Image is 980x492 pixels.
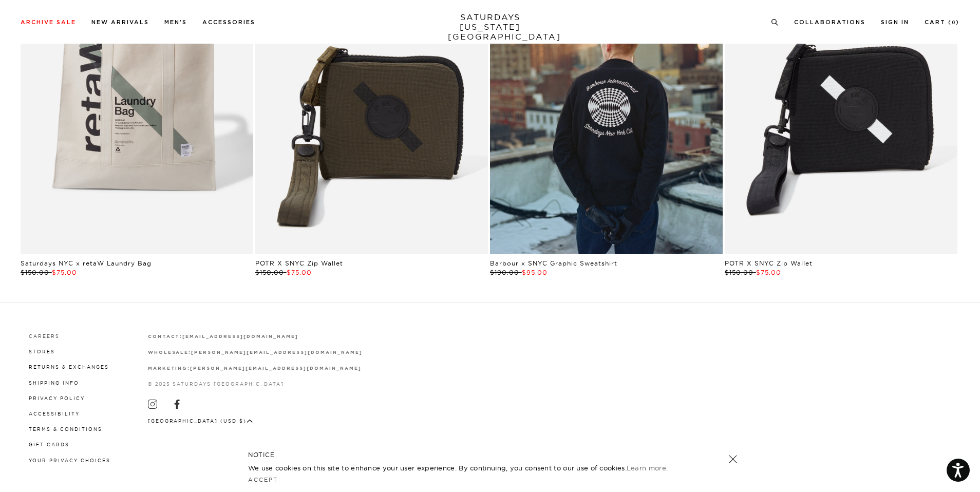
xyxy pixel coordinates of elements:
a: [PERSON_NAME][EMAIL_ADDRESS][DOMAIN_NAME] [191,349,362,355]
a: Accessories [202,20,255,25]
a: Barbour x SNYC Graphic Sweatshirt [490,259,617,267]
a: Saturdays NYC x retaW Laundry Bag [21,259,152,267]
span: $190.00 [490,269,519,276]
p: We use cookies on this site to enhance your user experience. By continuing, you consent to our us... [248,463,695,473]
p: © 2025 Saturdays [GEOGRAPHIC_DATA] [148,380,363,388]
a: New Arrivals [91,20,149,25]
strong: [PERSON_NAME][EMAIL_ADDRESS][DOMAIN_NAME] [190,366,361,371]
a: Accessibility [29,411,80,417]
a: Stores [29,349,55,354]
strong: marketing: [148,366,191,371]
strong: [EMAIL_ADDRESS][DOMAIN_NAME] [182,334,298,339]
a: Cart (0) [925,20,959,25]
a: Terms & Conditions [29,426,102,432]
a: Archive Sale [21,20,76,25]
a: Men's [164,20,187,25]
a: [PERSON_NAME][EMAIL_ADDRESS][DOMAIN_NAME] [190,365,361,371]
a: SATURDAYS[US_STATE][GEOGRAPHIC_DATA] [448,12,533,42]
a: Privacy Policy [29,395,85,401]
span: $75.00 [756,269,781,276]
span: $75.00 [52,269,77,276]
strong: wholesale: [148,350,192,355]
a: POTR X SNYC Zip Wallet [725,259,813,267]
a: Accept [248,476,278,483]
strong: [PERSON_NAME][EMAIL_ADDRESS][DOMAIN_NAME] [191,350,362,355]
a: Your privacy choices [29,458,110,463]
span: $150.00 [255,269,284,276]
span: $150.00 [725,269,753,276]
a: POTR X SNYC Zip Wallet [255,259,343,267]
a: Learn more [627,464,666,472]
span: $150.00 [21,269,49,276]
a: Gift Cards [29,442,69,447]
a: Sign In [881,20,909,25]
a: Returns & Exchanges [29,364,109,370]
small: 0 [952,21,956,25]
a: Careers [29,333,60,339]
span: $95.00 [522,269,548,276]
h5: NOTICE [248,450,732,460]
a: Shipping Info [29,380,79,386]
button: [GEOGRAPHIC_DATA] (USD $) [148,417,253,425]
a: Collaborations [794,20,865,25]
strong: contact: [148,334,183,339]
a: [EMAIL_ADDRESS][DOMAIN_NAME] [182,333,298,339]
span: $75.00 [287,269,312,276]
